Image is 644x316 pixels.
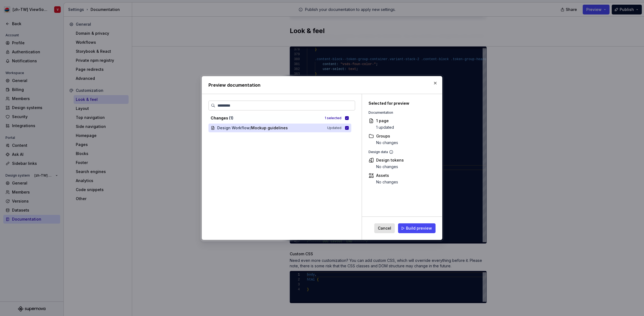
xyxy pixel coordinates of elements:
[325,116,341,120] div: 1 selected
[374,223,395,233] button: Cancel
[217,125,250,131] span: Design Workflow
[251,125,288,131] span: Mockup guidelines
[376,125,394,130] div: 1 updated
[250,125,251,131] span: /
[376,118,394,124] div: 1 page
[369,110,433,115] div: Documentation
[376,157,404,163] div: Design tokens
[376,140,398,145] div: No changes
[376,179,398,185] div: No changes
[208,82,436,88] h2: Preview documentation
[398,223,436,233] button: Build preview
[327,126,341,130] span: Updated
[406,226,432,231] span: Build preview
[229,116,233,120] span: ( 1 )
[376,164,404,169] div: No changes
[376,133,398,139] div: Groups
[211,115,321,121] div: Changes
[378,226,391,231] span: Cancel
[369,150,433,154] div: Design data
[369,101,433,106] div: Selected for preview
[376,173,398,178] div: Assets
